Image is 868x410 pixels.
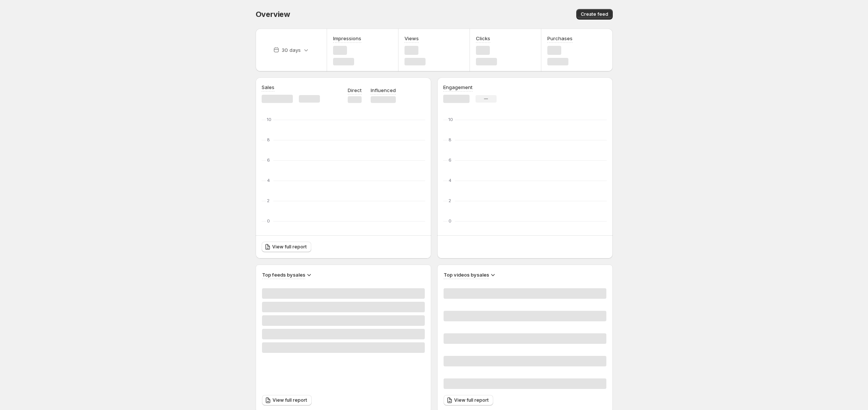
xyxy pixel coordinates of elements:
text: 0 [448,218,451,224]
h3: Top feeds by sales [262,271,305,278]
h3: Sales [262,83,274,91]
text: 10 [267,117,271,122]
span: View full report [454,397,489,403]
text: 8 [267,137,270,142]
text: 6 [448,157,451,163]
text: 8 [448,137,451,142]
h3: Impressions [333,35,361,42]
text: 0 [267,218,270,224]
button: Create feed [576,9,613,20]
h3: Purchases [547,35,573,42]
h3: Top videos by sales [444,271,489,278]
text: 2 [448,198,451,203]
p: 30 days [282,46,301,54]
text: 6 [267,157,270,163]
text: 4 [267,178,270,183]
span: View full report [272,244,307,250]
p: Direct [348,86,362,94]
h3: Views [404,35,419,42]
h3: Engagement [443,83,473,91]
a: View full report [262,395,312,405]
text: 10 [448,117,453,122]
text: 4 [448,178,451,183]
h3: Clicks [476,35,490,42]
span: View full report [273,397,307,403]
span: Overview [256,10,290,19]
p: Influenced [371,86,396,94]
a: View full report [444,395,493,405]
a: View full report [262,242,311,252]
text: 2 [267,198,270,203]
span: Create feed [581,11,608,17]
